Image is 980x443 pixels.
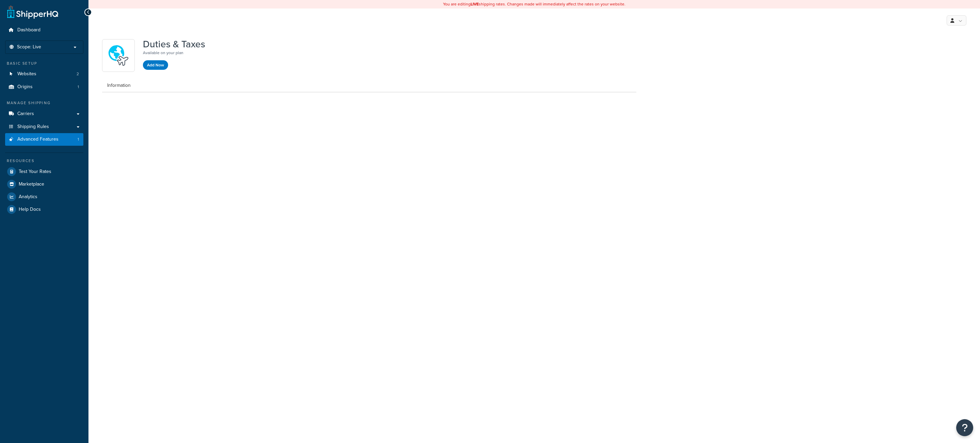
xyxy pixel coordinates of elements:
span: Shipping Rules [17,124,49,130]
span: Websites [17,71,36,77]
span: Advanced Features [17,137,59,142]
div: Manage Shipping [5,100,83,106]
a: Advanced Features1 [5,133,83,146]
a: Shipping Rules [5,121,83,133]
b: LIVE [471,1,479,7]
img: icon-duo-feat-landed-cost-7136b061.png [107,44,130,67]
span: Dashboard [17,27,40,33]
li: Advanced Features [5,133,83,146]
h1: Duties & Taxes [143,39,205,49]
a: Analytics [5,191,83,203]
a: Test Your Rates [5,165,83,178]
a: Origins1 [5,81,83,93]
span: Carriers [17,111,34,117]
a: Carriers [5,108,83,120]
span: Help Docs [19,207,41,212]
span: 2 [77,71,79,77]
a: Marketplace [5,178,83,190]
button: Add Now [143,60,168,70]
span: Origins [17,84,33,90]
li: Origins [5,81,83,93]
p: Available on your plan [143,49,205,56]
div: Resources [5,158,83,164]
a: Help Docs [5,203,83,216]
span: Marketplace [19,181,44,187]
span: Scope: Live [17,44,41,50]
a: Websites2 [5,68,83,80]
li: Websites [5,68,83,80]
button: Open Resource Center [956,419,973,436]
span: 1 [78,84,79,90]
a: Information [102,79,136,92]
span: Test Your Rates [19,169,51,175]
span: Analytics [19,194,37,200]
span: 1 [78,137,79,142]
a: Dashboard [5,24,83,36]
div: Basic Setup [5,61,83,66]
